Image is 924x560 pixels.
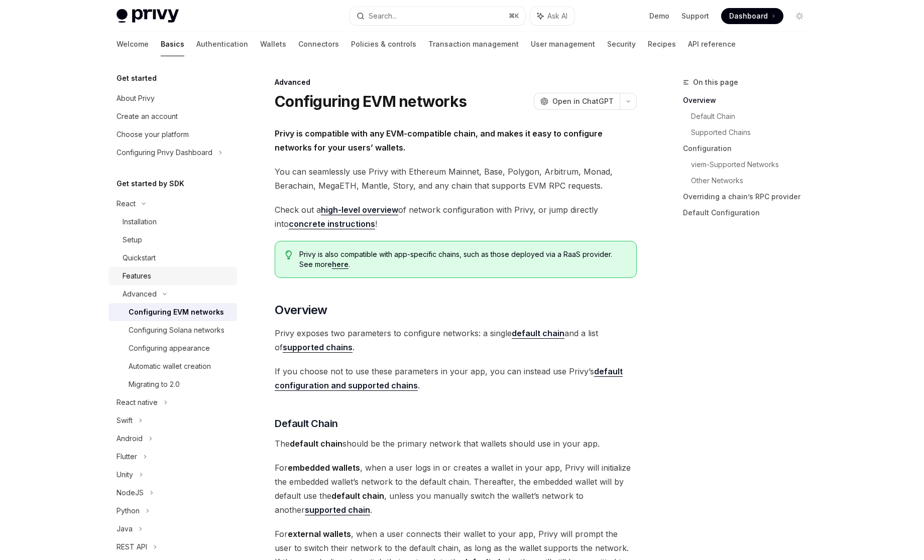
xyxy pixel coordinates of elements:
[117,469,133,481] div: Unity
[289,219,375,229] a: concrete instructions
[108,231,237,249] a: Setup
[108,213,237,231] a: Installation
[117,487,144,499] div: NodeJS
[649,11,669,21] a: Demo
[108,267,237,285] a: Features
[275,302,327,318] span: Overview
[681,11,709,21] a: Support
[275,416,338,431] span: Default Chain
[275,461,637,517] span: For , when a user logs in or creates a wallet in your app, Privy will initialize the embedded wal...
[117,147,212,159] div: Configuring Privy Dashboard
[691,108,816,124] a: Default Chain
[275,77,637,87] div: Advanced
[283,342,353,353] a: supported chains
[683,189,816,205] a: Overriding a chain’s RPC provider
[691,124,816,141] a: Supported Chains
[108,249,237,267] a: Quickstart
[275,364,637,392] span: If you choose not to use these parameters in your app, you can instead use Privy’s .
[117,110,178,122] div: Create an account
[648,32,676,56] a: Recipes
[129,342,210,354] div: Configuring appearance
[350,7,525,25] button: Search...⌘K
[108,89,237,107] a: About Privy
[283,342,353,352] strong: supported chains
[691,173,816,189] a: Other Networks
[123,288,157,300] div: Advanced
[290,439,342,449] strong: default chain
[117,178,184,190] h5: Get started by SDK
[332,260,349,269] a: here
[117,9,179,23] img: light logo
[196,32,248,56] a: Authentication
[108,339,237,357] a: Configuring appearance
[331,491,384,501] strong: default chain
[108,321,237,339] a: Configuring Solana networks
[531,32,595,56] a: User management
[721,8,783,24] a: Dashboard
[117,505,140,517] div: Python
[123,234,142,246] div: Setup
[534,93,620,110] button: Open in ChatGPT
[688,32,736,56] a: API reference
[117,72,157,84] h5: Get started
[552,96,614,106] span: Open in ChatGPT
[123,270,151,282] div: Features
[108,107,237,125] a: Create an account
[299,249,626,269] span: Privy is also compatible with app-specific chains, such as those deployed via a RaaS provider. Se...
[683,141,816,157] a: Configuration
[129,378,180,390] div: Migrating to 2.0
[275,128,603,153] strong: Privy is compatible with any EVM-compatible chain, and makes it easy to configure networks for yo...
[117,128,189,141] div: Choose your platform
[321,205,398,215] a: high-level overview
[117,451,137,463] div: Flutter
[512,328,564,339] a: default chain
[129,324,224,336] div: Configuring Solana networks
[117,541,147,553] div: REST API
[275,165,637,193] span: You can seamlessly use Privy with Ethereum Mainnet, Base, Polygon, Arbitrum, Monad, Berachain, Me...
[305,505,370,515] a: supported chain
[129,360,211,372] div: Automatic wallet creation
[117,198,136,210] div: React
[108,303,237,321] a: Configuring EVM networks
[351,32,416,56] a: Policies & controls
[607,32,636,56] a: Security
[117,92,155,104] div: About Privy
[117,523,133,535] div: Java
[791,8,807,24] button: Toggle dark mode
[117,32,149,56] a: Welcome
[260,32,286,56] a: Wallets
[275,437,637,451] span: The should be the primary network that wallets should use in your app.
[275,203,637,231] span: Check out a of network configuration with Privy, or jump directly into !
[369,10,397,22] div: Search...
[288,529,351,539] strong: external wallets
[275,92,467,110] h1: Configuring EVM networks
[275,326,637,354] span: Privy exposes two parameters to configure networks: a single and a list of .
[123,252,156,264] div: Quickstart
[729,11,768,21] span: Dashboard
[123,216,157,228] div: Installation
[117,433,143,445] div: Android
[509,12,519,20] span: ⌘ K
[693,76,738,88] span: On this page
[298,32,339,56] a: Connectors
[117,396,158,408] div: React native
[117,414,133,427] div: Swift
[428,32,519,56] a: Transaction management
[288,463,360,473] strong: embedded wallets
[108,375,237,393] a: Migrating to 2.0
[108,125,237,144] a: Choose your platform
[530,7,574,25] button: Ask AI
[547,11,567,21] span: Ask AI
[691,157,816,173] a: viem-Supported Networks
[108,357,237,375] a: Automatic wallet creation
[285,250,292,259] svg: Tip
[683,92,816,108] a: Overview
[683,205,816,221] a: Default Configuration
[161,32,184,56] a: Basics
[129,306,224,318] div: Configuring EVM networks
